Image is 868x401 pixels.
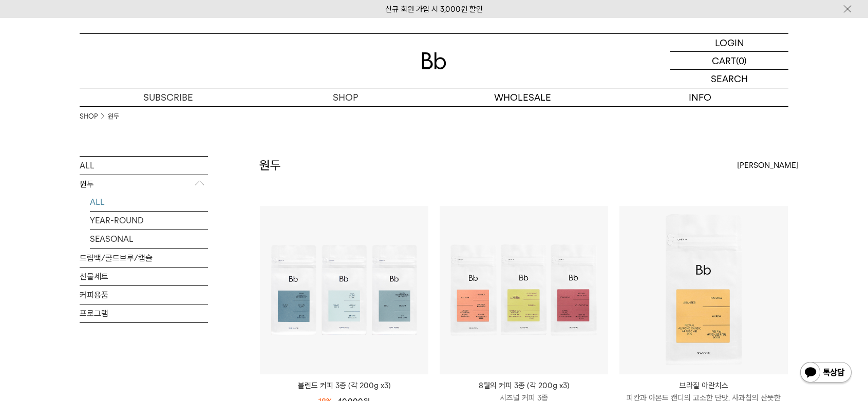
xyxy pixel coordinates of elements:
[619,379,788,392] p: 브라질 아란치스
[80,88,257,106] a: SUBSCRIBE
[434,88,611,106] p: WHOLESALE
[90,212,208,230] a: YEAR-ROUND
[108,111,119,122] a: 원두
[80,175,208,194] p: 원두
[799,361,853,386] img: 카카오톡 채널 1:1 채팅 버튼
[80,304,208,322] a: 프로그램
[737,159,799,171] span: [PERSON_NAME]
[90,230,208,248] a: SEASONAL
[80,249,208,267] a: 드립백/콜드브루/캡슐
[670,34,788,52] a: LOGIN
[259,157,281,174] h2: 원두
[80,268,208,285] a: 선물세트
[619,206,788,374] img: 브라질 아란치스
[440,206,608,374] img: 8월의 커피 3종 (각 200g x3)
[80,111,98,122] a: SHOP
[715,34,744,51] p: LOGIN
[90,193,208,211] a: ALL
[257,88,434,106] a: SHOP
[422,52,446,69] img: 로고
[670,52,788,70] a: CART (0)
[712,52,736,69] p: CART
[611,88,788,106] p: INFO
[80,286,208,304] a: 커피용품
[80,157,208,175] a: ALL
[260,379,428,392] a: 블렌드 커피 3종 (각 200g x3)
[385,5,483,14] a: 신규 회원 가입 시 3,000원 할인
[736,52,747,69] p: (0)
[711,70,748,88] p: SEARCH
[260,206,428,374] img: 블렌드 커피 3종 (각 200g x3)
[440,379,608,392] p: 8월의 커피 3종 (각 200g x3)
